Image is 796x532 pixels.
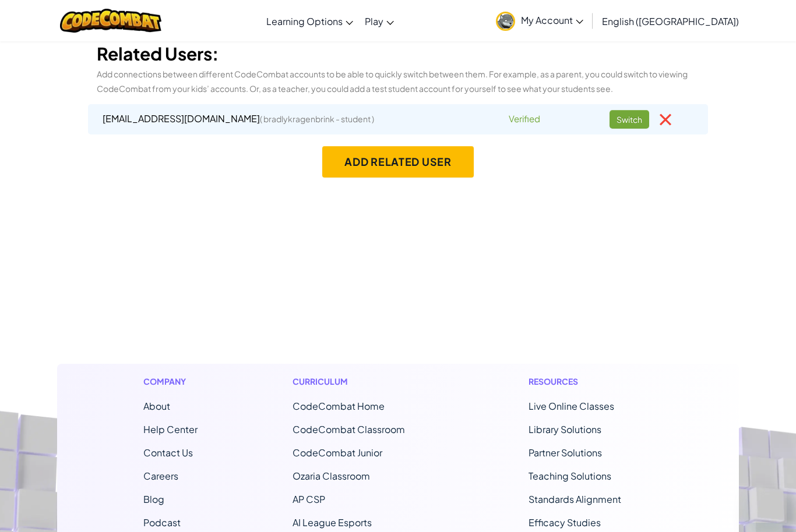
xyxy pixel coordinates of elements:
p: Add connections between different CodeCombat accounts to be able to quickly switch between them. ... [97,67,699,96]
img: avatar [496,12,515,31]
a: Blog [143,493,164,505]
a: Help Center [143,423,198,435]
a: My Account [490,2,589,39]
h1: Company [143,375,198,388]
h1: Curriculum [293,375,434,388]
a: Live Online Classes [529,400,614,412]
span: My Account [521,14,583,26]
img: CodeCombat logo [60,9,162,33]
a: About [143,400,170,412]
a: Teaching Solutions [529,470,611,482]
img: IconCloseRed.svg [656,111,675,129]
span: Contact Us [143,446,193,459]
a: Play [359,5,400,37]
a: Library Solutions [529,423,601,435]
a: CodeCombat Classroom [293,423,405,435]
button: Switch [610,110,649,129]
span: Play [365,15,383,27]
a: Ozaria Classroom [293,470,370,482]
a: Standards Alignment [529,493,621,505]
span: CodeCombat Home [293,400,385,412]
a: AI League Esports [293,516,372,529]
div: Verified [457,110,592,127]
h3: Related Users: [97,41,699,67]
span: English ([GEOGRAPHIC_DATA]) [602,15,739,27]
div: [EMAIL_ADDRESS][DOMAIN_NAME] [103,110,440,127]
span: ( bradlykragenbrink - student ) [260,114,374,124]
h1: Resources [529,375,653,388]
a: Efficacy Studies [529,516,601,529]
iframe: Button to launch messaging window [749,485,787,523]
span: Learning Options [266,15,343,27]
a: Podcast [143,516,181,529]
a: AP CSP [293,493,325,505]
a: Partner Solutions [529,446,602,459]
a: Learning Options [260,5,359,37]
a: Careers [143,470,178,482]
button: Add Related User [322,146,474,178]
a: English ([GEOGRAPHIC_DATA]) [596,5,745,37]
a: CodeCombat Junior [293,446,382,459]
